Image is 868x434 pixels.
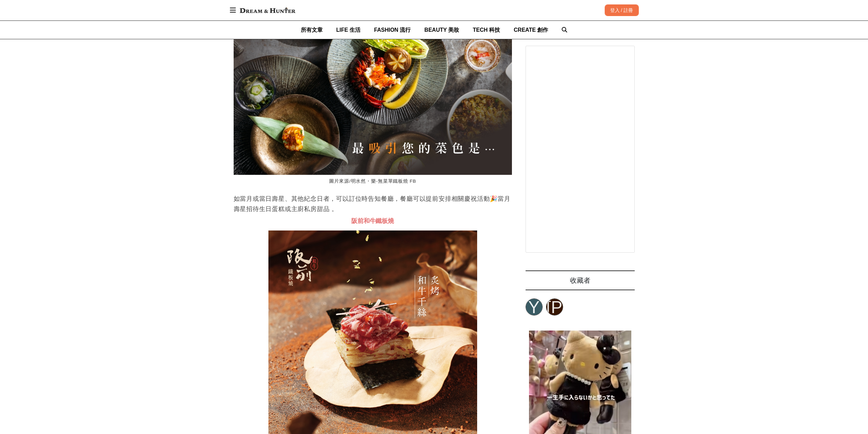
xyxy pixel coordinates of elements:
span: TECH 科技 [473,27,500,33]
span: 阪前和牛鐵板燒 [351,218,394,224]
a: [PERSON_NAME] [546,298,563,316]
img: Dream & Hunter [236,4,299,16]
a: 所有文章 [301,21,323,39]
span: 收藏者 [570,277,590,284]
a: LIFE 生活 [336,21,361,39]
a: FASHION 流行 [374,21,411,39]
span: FASHION 流行 [374,27,411,33]
p: 如當月或當日壽星、其他紀念日者，可以訂位時告知餐廳，餐廳可以提前安排相關慶祝活動🎉當月壽星招待生日蛋糕或主廚私房甜品 。 [234,194,512,214]
a: BEAUTY 美妝 [424,21,459,39]
a: TECH 科技 [473,21,500,39]
a: Y [526,298,543,316]
span: BEAUTY 美妝 [424,27,459,33]
figcaption: 圖片來源/明水然・樂-無菜單鐵板燒 FB [234,175,512,188]
span: 所有文章 [301,27,323,33]
span: LIFE 生活 [336,27,361,33]
span: CREATE 創作 [514,27,548,33]
div: 登入 / 註冊 [605,4,639,16]
a: CREATE 創作 [514,21,548,39]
